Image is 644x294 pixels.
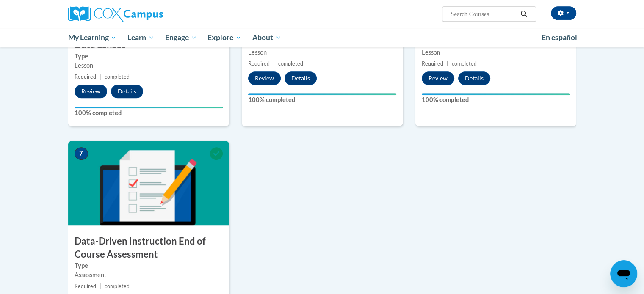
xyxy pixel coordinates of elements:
button: Review [248,71,281,85]
label: 100% completed [422,95,570,104]
span: Required [75,283,96,289]
img: Cox Campus [68,6,163,22]
span: | [447,60,448,67]
span: | [273,60,275,67]
button: Details [285,71,317,85]
img: Course Image [68,141,229,225]
label: Type [75,52,223,61]
a: My Learning [63,28,122,47]
span: | [100,74,101,80]
div: Your progress [422,93,570,95]
label: Type [75,261,223,270]
div: Your progress [75,107,223,108]
div: Lesson [248,48,396,57]
div: Your progress [248,93,396,95]
span: Explore [207,33,241,43]
button: Review [75,85,107,98]
div: Assessment [75,270,223,280]
span: En español [542,33,577,42]
button: Account Settings [551,6,576,20]
span: Engage [165,33,197,43]
div: Main menu [55,28,589,47]
span: About [252,33,281,43]
span: Learn [127,33,154,43]
div: Lesson [75,61,223,70]
span: Required [422,60,443,67]
button: Details [458,71,490,85]
span: completed [105,283,130,289]
span: 7 [75,147,88,160]
a: Learn [122,28,160,47]
div: Lesson [422,48,570,57]
span: completed [105,74,130,80]
button: Review [422,71,454,85]
h3: Data-Driven Instruction End of Course Assessment [68,235,229,261]
input: Search Courses [450,9,517,19]
span: My Learning [68,33,116,43]
label: 100% completed [75,108,223,118]
a: Explore [202,28,247,47]
a: About [247,28,287,47]
a: Cox Campus [68,6,229,22]
button: Search [517,9,530,19]
button: Details [111,85,143,98]
a: Engage [160,28,202,47]
label: 100% completed [248,95,396,104]
span: Required [248,60,270,67]
iframe: Button to launch messaging window [610,260,637,287]
a: En español [536,29,583,47]
span: | [100,283,101,289]
span: Required [75,74,96,80]
span: completed [278,60,303,67]
span: completed [452,60,477,67]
